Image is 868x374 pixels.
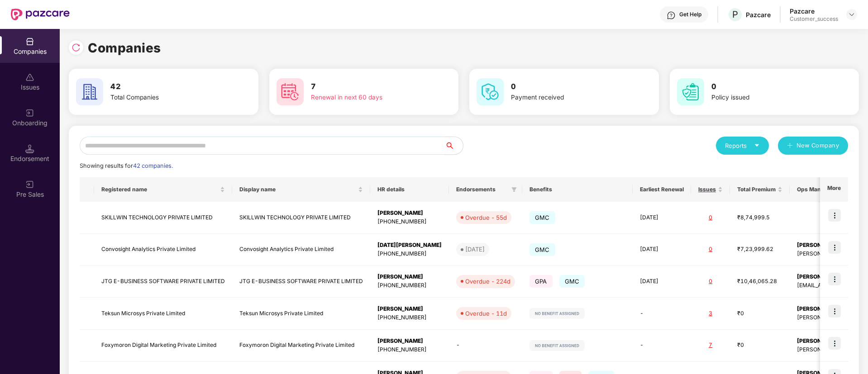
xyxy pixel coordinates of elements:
[848,11,855,18] img: svg+xml;base64,PHN2ZyBpZD0iRHJvcGRvd24tMzJ4MzIiIHhtbG5zPSJodHRwOi8vd3d3LnczLm9yZy8yMDAwL3N2ZyIgd2...
[370,177,449,202] th: HR details
[828,209,841,222] img: icon
[80,162,173,169] span: Showing results for
[88,38,161,58] h1: Companies
[529,275,553,288] span: GPA
[511,187,517,192] span: filter
[529,340,585,351] img: svg+xml;base64,PHN2ZyB4bWxucz0iaHR0cDovL3d3dy53My5vcmcvMjAwMC9zdmciIHdpZHRoPSIxMjIiIGhlaWdodD0iMj...
[691,177,730,202] th: Issues
[232,177,370,202] th: Display name
[477,78,504,105] img: svg+xml;base64,PHN2ZyB4bWxucz0iaHR0cDovL3d3dy53My5vcmcvMjAwMC9zdmciIHdpZHRoPSI2MCIgaGVpZ2h0PSI2MC...
[698,245,723,254] div: 0
[633,298,691,330] td: -
[377,273,442,281] div: [PERSON_NAME]
[711,81,825,93] h3: 0
[25,109,34,118] img: svg+xml;base64,PHN2ZyB3aWR0aD0iMjAiIGhlaWdodD0iMjAiIHZpZXdCb3g9IjAgMCAyMCAyMCIgZmlsbD0ibm9uZSIgeG...
[510,184,519,195] span: filter
[737,213,782,222] div: ₹8,74,999.5
[828,241,841,254] img: icon
[377,250,442,258] div: [PHONE_NUMBER]
[239,186,356,193] span: Display name
[737,309,782,318] div: ₹0
[522,177,633,202] th: Benefits
[449,330,522,362] td: -
[529,243,555,256] span: GMC
[76,78,103,105] img: svg+xml;base64,PHN2ZyB4bWxucz0iaHR0cDovL3d3dy53My5vcmcvMjAwMC9zdmciIHdpZHRoPSI2MCIgaGVpZ2h0PSI2MC...
[559,275,585,288] span: GMC
[94,177,232,202] th: Registered name
[796,141,839,150] span: New Company
[465,277,510,286] div: Overdue - 224d
[732,9,738,20] span: P
[511,93,625,103] div: Payment received
[377,241,442,250] div: [DATE][PERSON_NAME]
[232,330,370,362] td: Foxymoron Digital Marketing Private Limited
[725,141,760,150] div: Reports
[311,93,425,103] div: Renewal in next 60 days
[94,234,232,266] td: Convosight Analytics Private Limited
[377,305,442,313] div: [PERSON_NAME]
[633,177,691,202] th: Earliest Renewal
[277,78,304,105] img: svg+xml;base64,PHN2ZyB4bWxucz0iaHR0cDovL3d3dy53My5vcmcvMjAwMC9zdmciIHdpZHRoPSI2MCIgaGVpZ2h0PSI2MC...
[101,186,218,193] span: Registered name
[456,186,508,193] span: Endorsements
[11,9,70,20] img: New Pazcare Logo
[711,93,825,103] div: Policy issued
[311,81,425,93] h3: 7
[377,313,442,322] div: [PHONE_NUMBER]
[94,298,232,330] td: Teksun Microsys Private Limited
[754,142,760,148] span: caret-down
[633,202,691,234] td: [DATE]
[828,273,841,285] img: icon
[377,337,442,346] div: [PERSON_NAME]
[633,330,691,362] td: -
[232,265,370,298] td: JTG E-BUSINESS SOFTWARE PRIVATE LIMITED
[677,78,704,105] img: svg+xml;base64,PHN2ZyB4bWxucz0iaHR0cDovL3d3dy53My5vcmcvMjAwMC9zdmciIHdpZHRoPSI2MCIgaGVpZ2h0PSI2MC...
[529,308,585,319] img: svg+xml;base64,PHN2ZyB4bWxucz0iaHR0cDovL3d3dy53My5vcmcvMjAwMC9zdmciIHdpZHRoPSIxMjIiIGhlaWdodD0iMj...
[828,305,841,317] img: icon
[737,245,782,254] div: ₹7,23,999.62
[110,81,224,93] h3: 42
[633,265,691,298] td: [DATE]
[444,137,463,155] button: search
[698,213,723,222] div: 0
[790,15,838,23] div: Customer_success
[667,11,676,20] img: svg+xml;base64,PHN2ZyBpZD0iSGVscC0zMngzMiIgeG1sbnM9Imh0dHA6Ly93d3cudzMub3JnLzIwMDAvc3ZnIiB3aWR0aD...
[790,7,838,15] div: Pazcare
[72,43,81,52] img: svg+xml;base64,PHN2ZyBpZD0iUmVsb2FkLTMyeDMyIiB4bWxucz0iaHR0cDovL3d3dy53My5vcmcvMjAwMC9zdmciIHdpZH...
[778,137,848,155] button: plusNew Company
[465,213,507,222] div: Overdue - 55d
[730,177,790,202] th: Total Premium
[679,11,701,18] div: Get Help
[25,144,34,153] img: svg+xml;base64,PHN2ZyB3aWR0aD0iMTQuNSIgaGVpZ2h0PSIxNC41IiB2aWV3Qm94PSIwIDAgMTYgMTYiIGZpbGw9Im5vbm...
[698,277,723,286] div: 0
[25,37,34,46] img: svg+xml;base64,PHN2ZyBpZD0iQ29tcGFuaWVzIiB4bWxucz0iaHR0cDovL3d3dy53My5vcmcvMjAwMC9zdmciIHdpZHRoPS...
[110,93,224,103] div: Total Companies
[25,73,34,82] img: svg+xml;base64,PHN2ZyBpZD0iSXNzdWVzX2Rpc2FibGVkIiB4bWxucz0iaHR0cDovL3d3dy53My5vcmcvMjAwMC9zdmciIH...
[94,202,232,234] td: SKILLWIN TECHNOLOGY PRIVATE LIMITED
[444,142,463,149] span: search
[232,298,370,330] td: Teksun Microsys Private Limited
[133,162,173,169] span: 42 companies.
[232,202,370,234] td: SKILLWIN TECHNOLOGY PRIVATE LIMITED
[737,186,776,193] span: Total Premium
[377,209,442,218] div: [PERSON_NAME]
[377,346,442,354] div: [PHONE_NUMBER]
[737,277,782,286] div: ₹10,46,065.28
[698,186,716,193] span: Issues
[828,337,841,350] img: icon
[746,10,771,19] div: Pazcare
[529,211,555,224] span: GMC
[737,341,782,350] div: ₹0
[377,281,442,290] div: [PHONE_NUMBER]
[232,234,370,266] td: Convosight Analytics Private Limited
[511,81,625,93] h3: 0
[465,245,485,254] div: [DATE]
[465,309,507,318] div: Overdue - 11d
[698,309,723,318] div: 3
[377,218,442,226] div: [PHONE_NUMBER]
[698,341,723,350] div: 7
[787,142,793,150] span: plus
[820,177,848,202] th: More
[633,234,691,266] td: [DATE]
[94,265,232,298] td: JTG E-BUSINESS SOFTWARE PRIVATE LIMITED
